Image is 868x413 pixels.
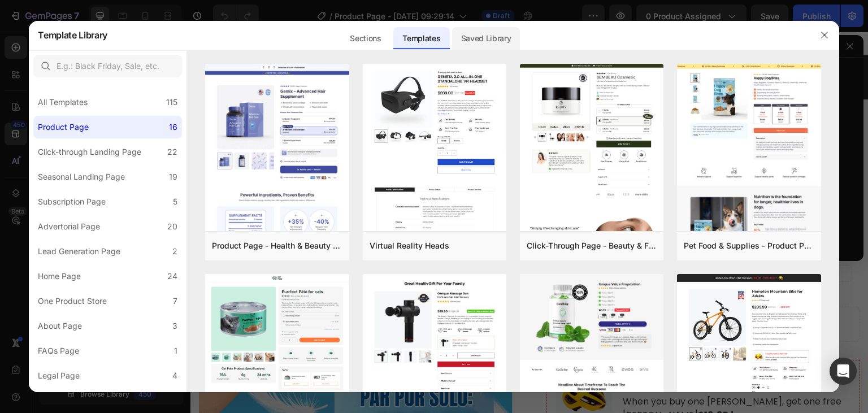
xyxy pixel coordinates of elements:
[432,363,659,390] p: When you buy one [PERSON_NAME], get one free [PERSON_NAME]
[38,170,125,184] div: Seasonal Landing Page
[452,27,520,50] div: Saved Library
[172,319,177,333] div: 3
[169,170,177,184] div: 19
[172,369,177,382] div: 4
[356,108,670,188] h2: Plantilla Ortopedicas de Crecimiento HighPads (PAR)
[38,145,141,159] div: Click-through Landing Page
[33,55,182,77] input: E.g.: Black Friday, Sale, etc.
[166,95,177,109] div: 115
[400,194,458,207] p: (129 reviews)
[432,339,659,357] p: Free Hemoton Helmet!
[370,239,449,253] div: Virtual Reality Heads
[144,37,498,55] p: Limited-time Offers | High Demand |
[167,220,177,233] div: 20
[38,195,106,208] div: Subscription Page
[393,27,449,50] div: Templates
[38,344,79,358] div: FAQs Page
[544,237,658,247] p: No discount
[38,269,81,283] div: Home Page
[167,269,177,283] div: 24
[830,358,857,385] div: Open Intercom Messenger
[537,286,587,294] span: Add description
[212,239,342,253] div: Product Page - Health & Beauty - Hair Supplement
[684,239,814,253] div: Pet Food & Supplies - Product Page with Bundle
[341,27,390,50] div: Sections
[507,377,544,390] strong: $19,95 !
[38,120,89,134] div: Product Page
[462,238,524,245] p: No compare price
[38,319,82,333] div: About Page
[587,286,628,294] span: or
[366,340,422,390] img: Alt Image
[173,195,177,208] div: 5
[38,369,80,382] div: Legal Page
[527,239,657,253] div: Click-Through Page - Beauty & Fitness - Cosmetic
[167,145,177,159] div: 22
[38,220,100,233] div: Advertorial Page
[38,20,107,50] h2: Template Library
[169,120,177,134] div: 16
[174,344,177,358] div: 1
[363,37,498,54] span: $100 Off + FREE HELMET
[597,286,628,294] span: sync data
[173,294,177,308] div: 7
[38,245,120,258] div: Lead Generation Page
[386,285,628,296] p: Highlight key benefits with product description.
[356,227,453,257] div: S/. 69.90
[38,95,88,109] div: All Templates
[172,245,177,258] div: 2
[509,32,536,59] img: Alt Image
[38,294,107,308] div: One Product Store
